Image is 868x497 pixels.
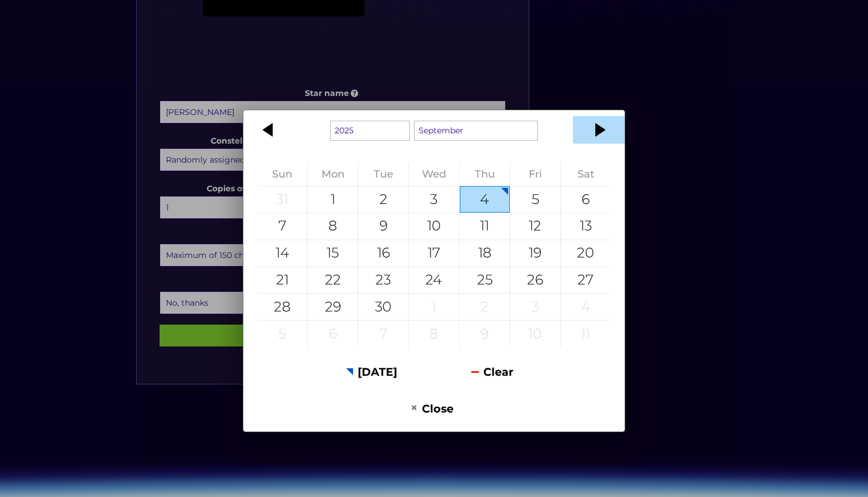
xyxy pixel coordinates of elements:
div: 8 September 2025 [308,213,358,240]
div: 11 October 2025 [561,321,611,347]
th: Monday [308,163,358,186]
div: 7 September 2025 [257,213,307,240]
button: [DATE] [313,357,430,386]
div: 10 September 2025 [409,213,459,240]
th: Wednesday [409,163,459,186]
th: Thursday [459,163,510,186]
div: 11 September 2025 [460,213,510,240]
div: 17 September 2025 [409,240,459,267]
div: 8 October 2025 [409,321,459,347]
div: 12 September 2025 [510,213,560,240]
div: 13 September 2025 [561,213,611,240]
div: 14 September 2025 [257,240,307,267]
th: Saturday [560,163,611,186]
div: 7 October 2025 [358,321,408,347]
th: Tuesday [358,163,409,186]
div: 26 September 2025 [510,267,560,294]
div: 25 September 2025 [460,267,510,294]
div: 29 September 2025 [308,294,358,320]
div: 16 September 2025 [358,240,408,267]
div: 15 September 2025 [308,240,358,267]
div: 24 September 2025 [409,267,459,294]
div: 18 September 2025 [460,240,510,267]
select: Select a year [330,121,410,141]
div: 31 August 2025 [257,186,307,213]
button: Close [374,394,490,422]
div: 9 September 2025 [358,213,408,240]
div: 4 October 2025 [561,294,611,320]
div: 23 September 2025 [358,267,408,294]
th: Sunday [257,163,308,186]
div: 9 October 2025 [460,321,510,347]
div: 5 September 2025 [510,186,560,213]
th: Friday [510,163,560,186]
div: 4 September 2025 [460,186,510,213]
div: 5 October 2025 [257,321,307,347]
div: 3 September 2025 [409,186,459,213]
div: 10 October 2025 [510,321,560,347]
div: 6 October 2025 [308,321,358,347]
div: 21 September 2025 [257,267,307,294]
div: 6 September 2025 [561,186,611,213]
div: 1 October 2025 [409,294,459,320]
div: 30 September 2025 [358,294,408,320]
div: 19 September 2025 [510,240,560,267]
button: Clear [434,357,551,386]
div: 1 September 2025 [308,186,358,213]
div: 2 October 2025 [460,294,510,320]
div: 20 September 2025 [561,240,611,267]
div: 27 September 2025 [561,267,611,294]
div: 3 October 2025 [510,294,560,320]
div: 28 September 2025 [257,294,307,320]
div: 22 September 2025 [308,267,358,294]
select: Select a month [414,121,538,141]
div: 2 September 2025 [358,186,408,213]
